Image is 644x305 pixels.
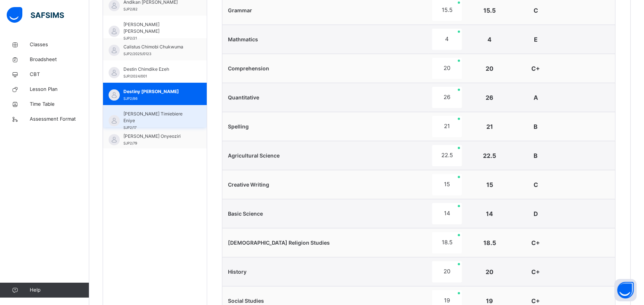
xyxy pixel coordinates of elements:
div: 4 [432,29,462,50]
span: 20 [486,65,493,72]
img: default.svg [109,67,120,78]
span: 22.5 [483,152,496,159]
span: SJP2/21 [123,36,137,40]
span: SJP2/86 [123,96,138,101]
div: 20 [432,261,462,282]
div: 20 [432,58,462,79]
span: C+ [531,297,540,305]
span: Assessment Format [30,115,89,123]
span: Quantitative [228,94,259,101]
img: default.svg [109,26,120,37]
span: D [534,210,538,217]
div: 15 [432,174,462,195]
img: default.svg [109,134,120,145]
span: 19 [486,297,493,305]
span: [DEMOGRAPHIC_DATA] Religion Studies [228,239,330,246]
span: Agricultural Science [228,152,280,159]
img: safsims [7,7,64,23]
span: B [534,123,538,130]
span: SJP2/17 [123,126,136,130]
span: Destin Chimdike Ezeh [123,66,190,73]
span: Lesson Plan [30,86,89,93]
span: 26 [486,94,493,101]
span: Social Studies [228,298,264,304]
span: E [534,36,538,43]
span: Time Table [30,101,89,108]
img: default.svg [109,115,120,126]
span: [PERSON_NAME] Onyeoziri [123,133,190,140]
span: Basic Science [228,210,263,217]
span: SJP2/2025/0123 [123,52,151,56]
div: 18.5 [432,232,462,253]
div: 26 [432,87,462,108]
button: Open asap [614,279,637,301]
img: default.svg [109,89,120,101]
span: Classes [30,41,89,48]
span: C [534,7,538,14]
div: 21 [432,116,462,137]
span: 15.5 [483,7,496,14]
span: Help [30,286,89,294]
span: 15 [486,181,493,188]
span: CBT [30,71,89,78]
span: History [228,269,247,275]
span: [PERSON_NAME] [PERSON_NAME] [123,21,190,35]
span: Comprehension [228,65,269,72]
span: Calistus Chimobi Chukwuma [123,44,190,50]
span: 4 [487,36,492,43]
span: 21 [486,123,493,130]
span: SJP2/82 [123,7,138,11]
div: 14 [432,203,462,224]
span: SJP2/79 [123,141,137,145]
span: [PERSON_NAME] Timiebiere Eniye [123,111,190,124]
span: SJP/2024/001 [123,74,147,78]
span: Destiny [PERSON_NAME] [123,88,190,95]
span: 20 [486,268,493,276]
span: Creative Writing [228,181,269,188]
span: 18.5 [483,239,496,247]
span: Broadsheet [30,56,89,63]
div: 22.5 [432,145,462,166]
img: default.svg [109,45,120,56]
span: B [534,152,538,159]
span: C+ [531,239,540,247]
span: Grammar [228,7,252,13]
span: C [534,181,538,188]
span: Mathmatics [228,36,258,42]
span: C+ [531,268,540,276]
span: C+ [531,65,540,72]
span: A [534,94,538,101]
span: Spelling [228,123,249,130]
span: 14 [486,210,493,217]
